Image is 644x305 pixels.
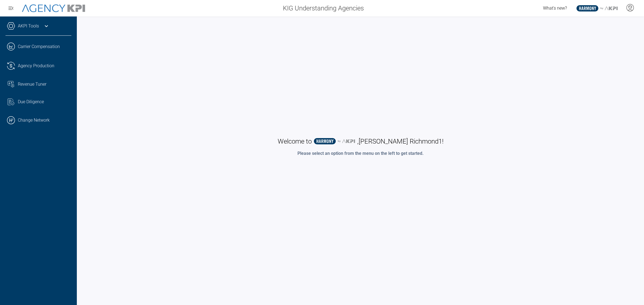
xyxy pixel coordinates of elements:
p: Please select an option from the menu on the left to get started. [297,150,424,157]
a: AKPI Tools [18,23,39,29]
div: Due Diligence [18,99,71,105]
div: Agency Production [18,63,71,69]
h1: Welcome to , [PERSON_NAME] Richmond1 ! [278,137,443,146]
img: AgencyKPI [22,4,85,12]
div: Revenue Tuner [18,81,71,88]
span: What's new? [543,5,567,11]
span: KIG Understanding Agencies [283,3,364,13]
